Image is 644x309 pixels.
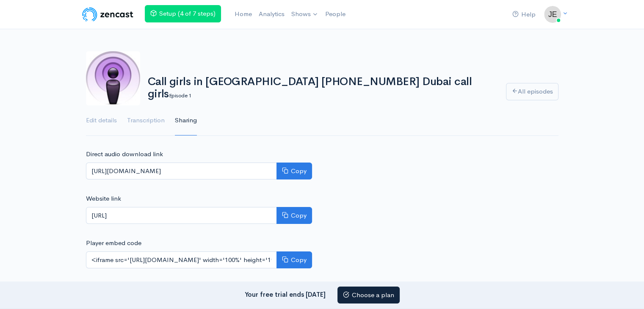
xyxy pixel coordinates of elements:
[231,5,255,23] a: Home
[544,6,561,23] img: ...
[145,5,221,22] a: Setup (4 of 7 steps)
[509,6,539,24] a: Help
[337,287,400,304] a: Choose a plan
[148,76,496,100] h1: Call girls in [GEOGRAPHIC_DATA] [PHONE_NUMBER] Dubai call girls
[86,105,117,136] a: Edit details
[276,207,312,224] button: Copy
[86,149,163,159] label: Direct audio download link
[169,92,191,99] small: Episode 1
[506,83,558,100] a: All episodes
[81,6,135,23] img: ZenCast Logo
[245,290,326,298] strong: Your free trial ends [DATE]
[276,163,312,180] button: Copy
[127,105,165,136] a: Transcription
[86,238,141,248] label: Player embed code
[322,5,349,23] a: People
[288,5,322,24] a: Shows
[276,251,312,269] button: Copy
[86,194,121,204] label: Website link
[255,5,288,23] a: Analytics
[175,105,197,136] a: Sharing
